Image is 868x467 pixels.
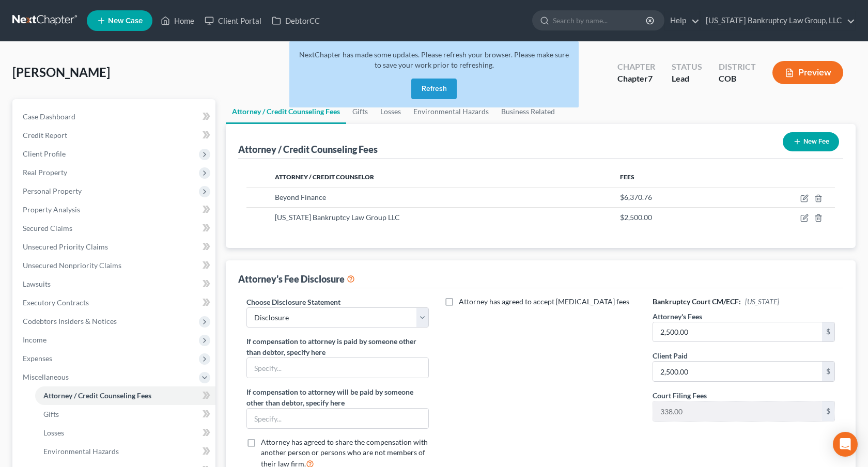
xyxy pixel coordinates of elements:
button: Preview [772,61,843,84]
h6: Bankruptcy Court CM/ECF: [653,297,835,307]
div: $ [822,322,834,342]
div: Chapter [617,73,655,85]
a: Secured Claims [14,219,215,238]
label: Client Paid [653,350,688,361]
a: Executory Contracts [14,293,215,312]
span: Codebtors Insiders & Notices [23,317,117,325]
span: Unsecured Nonpriority Claims [23,261,121,270]
span: Case Dashboard [23,112,75,121]
input: 0.00 [653,322,822,342]
div: Attorney / Credit Counseling Fees [238,143,378,155]
label: Choose Disclosure Statement [246,297,340,307]
a: Client Portal [199,11,267,30]
a: Attorney / Credit Counseling Fees [35,386,215,405]
div: Open Intercom Messenger [833,432,858,457]
a: Lawsuits [14,275,215,293]
a: Gifts [35,405,215,424]
span: [US_STATE] Bankruptcy Law Group LLC [275,213,400,222]
span: NextChapter has made some updates. Please refresh your browser. Please make sure to save your wor... [299,50,569,69]
input: 0.00 [653,362,822,381]
span: Credit Report [23,131,67,139]
span: Real Property [23,168,67,177]
span: Beyond Finance [275,193,326,201]
a: DebtorCC [267,11,325,30]
span: Expenses [23,354,52,363]
label: If compensation to attorney is paid by someone other than debtor, specify here [246,336,429,357]
div: COB [719,73,756,85]
a: Home [156,11,199,30]
span: Losses [43,428,64,437]
span: Property Analysis [23,205,80,214]
span: 7 [648,73,653,83]
label: Court Filing Fees [653,390,707,401]
div: $ [822,401,834,421]
a: Case Dashboard [14,107,215,126]
label: If compensation to attorney will be paid by someone other than debtor, specify here [246,386,429,408]
button: Refresh [411,79,457,99]
a: Property Analysis [14,200,215,219]
span: [PERSON_NAME] [12,65,110,80]
span: Environmental Hazards [43,447,119,456]
span: Fees [620,173,634,181]
div: Attorney's Fee Disclosure [238,273,355,285]
a: Losses [35,424,215,442]
a: Attorney / Credit Counseling Fees [226,99,346,124]
label: Attorney's Fees [653,311,702,322]
span: $2,500.00 [620,213,652,222]
span: Attorney has agreed to accept [MEDICAL_DATA] fees [459,297,629,306]
span: Income [23,335,47,344]
a: Unsecured Nonpriority Claims [14,256,215,275]
a: Environmental Hazards [35,442,215,461]
span: Unsecured Priority Claims [23,242,108,251]
a: Credit Report [14,126,215,145]
a: Unsecured Priority Claims [14,238,215,256]
span: Attorney / Credit Counseling Fees [43,391,151,400]
span: Lawsuits [23,279,51,288]
button: New Fee [783,132,839,151]
a: [US_STATE] Bankruptcy Law Group, LLC [701,11,855,30]
input: Specify... [247,409,428,428]
span: $6,370.76 [620,193,652,201]
span: Miscellaneous [23,372,69,381]
div: $ [822,362,834,381]
div: Status [672,61,702,73]
div: Chapter [617,61,655,73]
input: 0.00 [653,401,822,421]
input: Specify... [247,358,428,378]
div: District [719,61,756,73]
span: Executory Contracts [23,298,89,307]
span: Personal Property [23,186,82,195]
span: Gifts [43,410,59,418]
span: [US_STATE] [745,297,779,306]
span: Secured Claims [23,224,72,232]
a: Help [665,11,700,30]
span: Client Profile [23,149,66,158]
span: New Case [108,17,143,25]
span: Attorney / Credit Counselor [275,173,374,181]
input: Search by name... [553,11,647,30]
div: Lead [672,73,702,85]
